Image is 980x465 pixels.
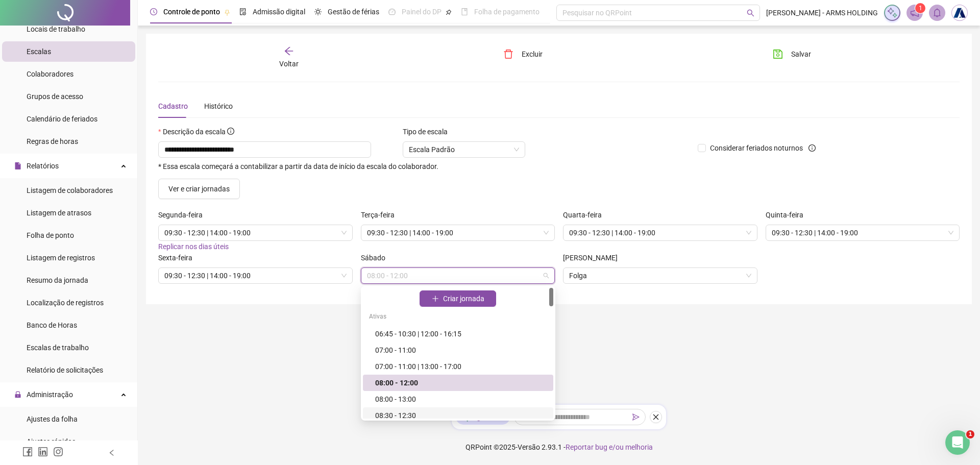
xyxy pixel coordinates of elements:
span: Regras de horas [27,137,78,145]
img: sparkle-icon.fc2bf0ac1784a2077858766a79e2daf3.svg [887,7,898,18]
span: Listagem de colaboradores [27,186,113,194]
span: Banco de Horas [27,321,77,329]
label: Sexta-feira [158,252,199,263]
button: Ver e criar jornadas [158,179,240,199]
span: pushpin [224,9,230,15]
span: search [747,9,754,17]
span: 09:30 - 12:30 | 14:00 - 19:00 [164,225,347,240]
span: * Essa escala começará a contabilizar a partir da data de início da escala do colaborador. [158,163,438,170]
span: 1 [966,430,974,438]
span: Admissão digital [253,8,305,16]
span: Painel do DP [402,8,442,16]
span: Listagem de atrasos [27,209,91,217]
label: Quarta-feira [563,209,608,221]
span: Considerar feriados noturnos [706,142,807,154]
span: book [461,8,468,15]
span: Localização de registros [27,299,104,307]
span: dashboard [388,8,396,15]
span: Locais de trabalho [27,25,85,33]
span: Folga [569,268,751,283]
span: Controle de ponto [163,8,220,16]
span: Listagem de registros [27,254,95,262]
span: 08:00 - 12:00 [367,268,549,283]
span: clock-circle [150,8,157,15]
label: Quinta-feira [766,209,810,221]
span: lock [14,391,21,398]
button: Salvar [765,46,819,62]
sup: 1 [915,3,925,13]
span: 09:30 - 12:30 | 14:00 - 19:00 [569,225,751,240]
span: Criar jornada [443,293,484,304]
span: Reportar bug e/ou melhoria [566,443,653,451]
span: Relatório de solicitações [27,366,103,374]
span: bell [933,8,942,17]
span: plus [432,295,439,302]
span: [PERSON_NAME] - ARMS HOLDING [766,7,878,18]
span: Resumo da jornada [27,276,88,284]
div: 08:00 - 12:00 [375,377,547,388]
span: Relatórios [27,162,59,170]
div: Ativas [363,309,553,326]
footer: QRPoint © 2025 - 2.93.1 - [138,429,980,465]
span: arrow-left [284,46,294,56]
iframe: Intercom live chat [945,430,970,455]
button: Criar jornada [420,290,496,307]
div: 08:00 - 13:00 [375,394,547,405]
label: Segunda-feira [158,209,209,221]
label: Domingo [563,252,624,263]
span: file-done [239,8,247,15]
span: 09:30 - 12:30 | 14:00 - 19:00 [367,225,549,240]
span: 1 [919,5,922,12]
span: Ver e criar jornadas [168,183,230,194]
div: 06:45 - 10:30 | 12:00 - 16:15 [375,328,547,339]
div: 07:00 - 11:00 [375,345,547,356]
button: Excluir [496,46,550,62]
span: send [632,413,640,421]
span: Salvar [791,48,811,60]
span: left [108,449,115,456]
span: Voltar [279,60,299,68]
span: Ajustes rápidos [27,437,76,446]
div: 07:00 - 11:00 | 13:00 - 17:00 [375,361,547,372]
span: Replicar nos dias úteis [158,242,229,251]
span: save [773,49,783,59]
span: 09:30 - 12:30 | 14:00 - 19:00 [164,268,347,283]
span: Escalas de trabalho [27,344,89,352]
span: pushpin [446,9,452,15]
span: Folha de pagamento [474,8,540,16]
span: Descrição da escala [163,128,226,136]
span: instagram [53,447,63,457]
span: Folha de ponto [27,231,74,239]
span: Administração [27,390,73,399]
label: Sábado [361,252,392,263]
span: Grupos de acesso [27,92,83,101]
span: close [652,413,659,421]
span: info-circle [808,144,816,152]
span: linkedin [38,447,48,457]
span: info-circle [227,128,234,135]
span: Escalas [27,47,51,56]
label: Terça-feira [361,209,401,221]
span: Cadastro [158,102,188,110]
span: Calendário de feriados [27,115,97,123]
span: Colaboradores [27,70,73,78]
span: Gestão de férias [328,8,379,16]
label: Tipo de escala [403,126,454,137]
span: notification [910,8,919,17]
span: sun [314,8,322,15]
span: Ajustes da folha [27,415,78,423]
span: Excluir [522,48,543,60]
span: 09:30 - 12:30 | 14:00 - 19:00 [772,225,954,240]
div: 08:30 - 12:30 [375,410,547,421]
div: Histórico [204,101,233,112]
span: file [14,162,21,169]
img: 64865 [952,5,967,20]
span: delete [503,49,513,59]
span: Escala Padrão [409,142,519,157]
span: facebook [22,447,33,457]
span: Versão [518,443,540,451]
